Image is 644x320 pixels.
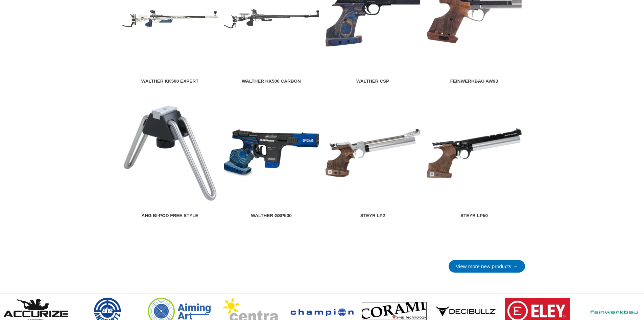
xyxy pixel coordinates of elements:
img: AHG Bi-Pod Free Style [122,105,218,201]
a: STEYR LP50 STEYR LP50 [426,105,522,221]
div: Walther CSP [325,78,421,85]
div: AHG Bi-Pod Free Style [122,212,218,219]
img: Walther GSP500 .22LR [223,105,319,201]
a: STEYR LP2 STEYR LP2 [325,105,421,221]
a: View more new products → [449,260,525,273]
div: Feinwerkbau AW93 [426,78,522,85]
a: AHG Bi-Pod Free Style AHG Bi-Pod Free Style [122,105,218,221]
div: STEYR LP2 [325,212,421,219]
img: STEYR LP2 [325,105,421,201]
div: STEYR LP50 [426,212,522,219]
a: Walther GSP500 .22LR Walther GSP500 [223,105,319,221]
img: STEYR LP50 [426,105,522,201]
div: Walther KK500 Expert [122,78,218,85]
div: Walther KK500 Carbon [223,78,319,85]
div: Walther GSP500 [223,212,319,219]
